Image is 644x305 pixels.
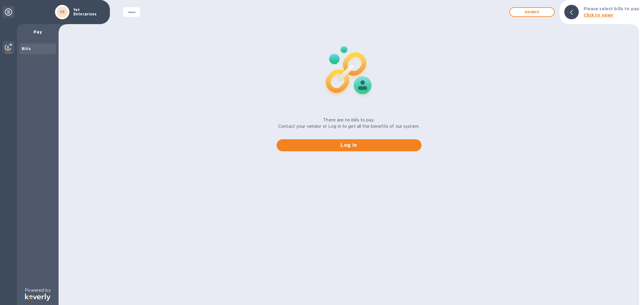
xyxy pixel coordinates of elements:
[60,10,65,14] b: YE
[22,46,31,51] b: Bills
[25,294,50,301] img: Logo
[278,117,420,130] p: There are no bills to pay. Contact your vendor or Log in to get all the benefits of our system.
[584,6,639,11] b: Please select bills to pay
[584,13,614,17] b: Click to open
[515,8,549,16] span: Add bill
[22,29,54,35] p: Pay
[509,7,555,17] button: Addbill
[73,8,104,16] p: Yet Enterprises
[281,142,417,149] span: Log in
[277,139,421,151] button: Log in
[25,287,50,294] p: Powered by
